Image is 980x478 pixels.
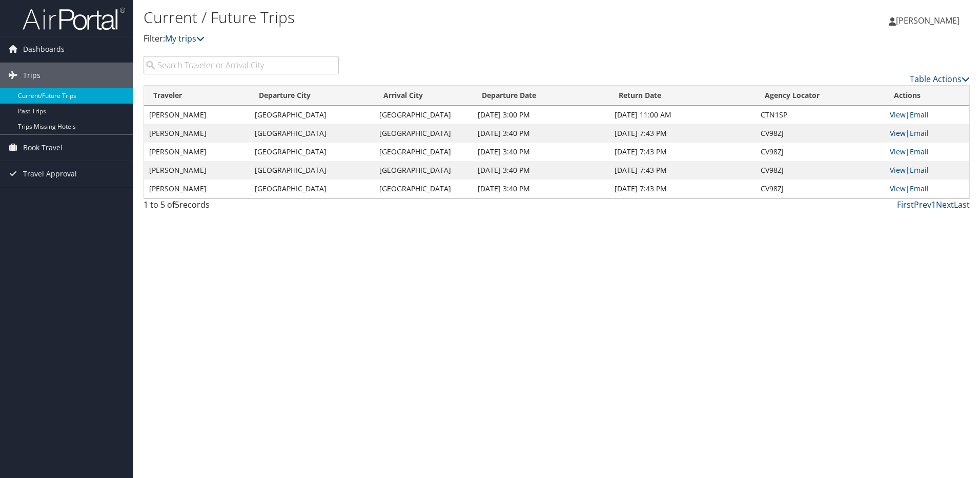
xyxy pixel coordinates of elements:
[23,63,40,88] span: Trips
[954,199,970,210] a: Last
[374,161,473,180] td: [GEOGRAPHIC_DATA]
[144,106,250,124] td: [PERSON_NAME]
[756,86,885,106] th: Agency Locator: activate to sort column ascending
[250,143,374,161] td: [GEOGRAPHIC_DATA]
[890,165,906,175] a: View
[23,161,77,187] span: Travel Approval
[175,199,179,210] span: 5
[250,124,374,143] td: [GEOGRAPHIC_DATA]
[910,128,929,138] a: Email
[250,86,374,106] th: Departure City: activate to sort column ascending
[144,86,250,106] th: Traveler: activate to sort column ascending
[374,124,473,143] td: [GEOGRAPHIC_DATA]
[250,161,374,180] td: [GEOGRAPHIC_DATA]
[23,36,65,62] span: Dashboards
[936,199,954,210] a: Next
[250,180,374,198] td: [GEOGRAPHIC_DATA]
[374,143,473,161] td: [GEOGRAPHIC_DATA]
[885,106,969,124] td: |
[165,33,205,44] a: My trips
[144,161,250,180] td: [PERSON_NAME]
[609,106,756,124] td: [DATE] 11:00 AM
[374,180,473,198] td: [GEOGRAPHIC_DATA]
[910,73,970,85] a: Table Actions
[473,161,609,180] td: [DATE] 3:40 PM
[473,124,609,143] td: [DATE] 3:40 PM
[889,5,970,36] a: [PERSON_NAME]
[144,32,695,46] p: Filter:
[885,86,969,106] th: Actions
[910,110,929,120] a: Email
[890,147,906,156] a: View
[609,86,756,106] th: Return Date: activate to sort column ascending
[144,143,250,161] td: [PERSON_NAME]
[609,143,756,161] td: [DATE] 7:43 PM
[473,143,609,161] td: [DATE] 3:40 PM
[144,56,339,74] input: Search Traveler or Arrival City
[756,124,885,143] td: CV98ZJ
[23,7,125,31] img: airportal-logo.png
[910,165,929,175] a: Email
[885,180,969,198] td: |
[144,180,250,198] td: [PERSON_NAME]
[910,147,929,156] a: Email
[885,124,969,143] td: |
[473,180,609,198] td: [DATE] 3:40 PM
[910,184,929,193] a: Email
[890,110,906,120] a: View
[885,143,969,161] td: |
[931,199,936,210] a: 1
[885,161,969,180] td: |
[897,199,914,210] a: First
[144,124,250,143] td: [PERSON_NAME]
[144,7,695,28] h1: Current / Future Trips
[756,106,885,124] td: CTN1SP
[374,86,473,106] th: Arrival City: activate to sort column ascending
[609,180,756,198] td: [DATE] 7:43 PM
[890,184,906,193] a: View
[896,15,959,26] span: [PERSON_NAME]
[609,161,756,180] td: [DATE] 7:43 PM
[914,199,931,210] a: Prev
[250,106,374,124] td: [GEOGRAPHIC_DATA]
[374,106,473,124] td: [GEOGRAPHIC_DATA]
[890,128,906,138] a: View
[756,161,885,180] td: CV98ZJ
[144,198,339,216] div: 1 to 5 of records
[23,135,63,161] span: Book Travel
[609,124,756,143] td: [DATE] 7:43 PM
[473,106,609,124] td: [DATE] 3:00 PM
[473,86,609,106] th: Departure Date: activate to sort column descending
[756,143,885,161] td: CV98ZJ
[756,180,885,198] td: CV98ZJ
